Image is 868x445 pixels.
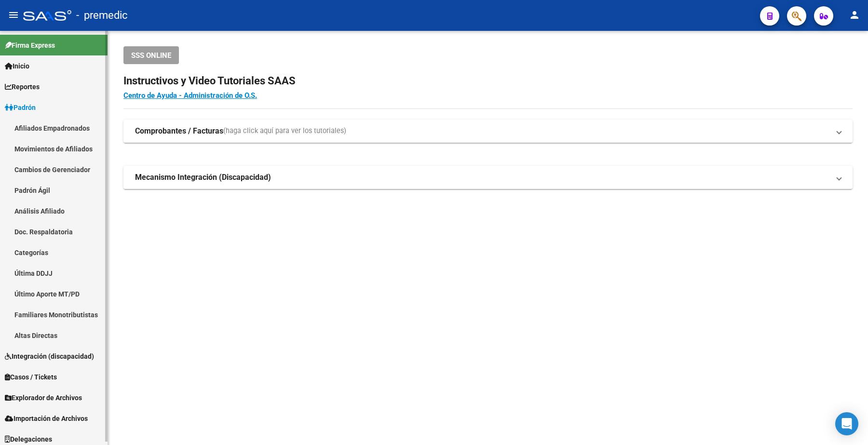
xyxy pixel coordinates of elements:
span: Padrón [5,102,36,113]
span: Reportes [5,81,40,92]
mat-expansion-panel-header: Mecanismo Integración (Discapacidad) [123,166,853,189]
span: Delegaciones [5,434,52,445]
button: SSS ONLINE [123,46,179,64]
span: Integración (discapacidad) [5,351,94,362]
span: Inicio [5,61,29,71]
span: Explorador de Archivos [5,392,82,403]
span: Importación de Archivos [5,413,88,424]
span: SSS ONLINE [131,51,171,60]
a: Centro de Ayuda - Administración de O.S. [123,91,257,100]
span: Casos / Tickets [5,372,57,382]
mat-icon: person [849,9,860,21]
h2: Instructivos y Video Tutoriales SAAS [123,72,853,90]
strong: Mecanismo Integración (Discapacidad) [135,172,271,183]
span: Firma Express [5,40,55,51]
mat-icon: menu [8,9,19,21]
span: - premedic [76,5,128,26]
div: Open Intercom Messenger [835,412,858,435]
span: (haga click aquí para ver los tutoriales) [223,126,346,136]
mat-expansion-panel-header: Comprobantes / Facturas(haga click aquí para ver los tutoriales) [123,120,853,143]
strong: Comprobantes / Facturas [135,126,223,136]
